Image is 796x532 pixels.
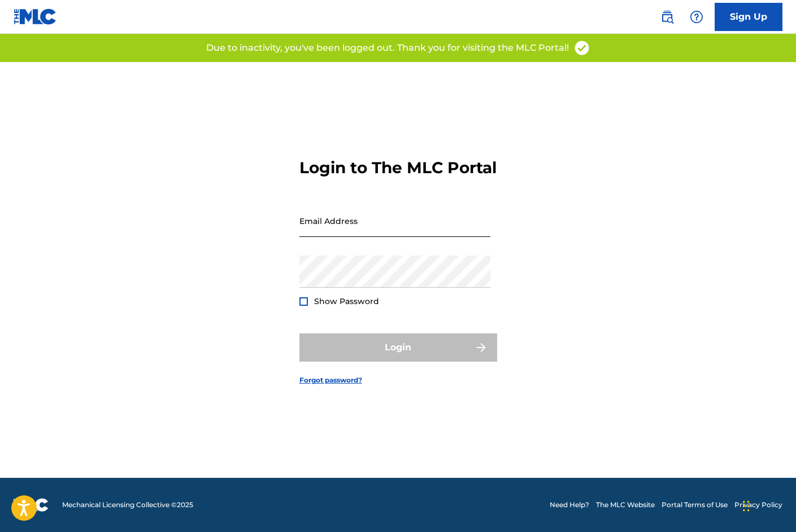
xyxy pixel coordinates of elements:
div: Drag [743,489,750,523]
a: The MLC Website [596,500,655,510]
p: Due to inactivity, you've been logged out. Thank you for visiting the MLC Portal! [206,41,569,55]
a: Privacy Policy [734,500,782,510]
iframe: Chat Widget [740,478,796,532]
img: access [573,39,590,56]
span: Show Password [314,296,379,306]
img: logo [14,498,49,512]
a: Portal Terms of Use [662,500,728,510]
span: Mechanical Licensing Collective © 2025 [62,500,193,510]
h3: Login to The MLC Portal [299,158,497,178]
div: Help [685,6,708,28]
img: help [690,10,703,24]
a: Forgot password? [299,375,362,385]
a: Public Search [656,6,678,28]
a: Sign Up [715,3,782,31]
a: Need Help? [550,500,589,510]
img: MLC Logo [14,8,57,25]
img: search [660,10,674,24]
